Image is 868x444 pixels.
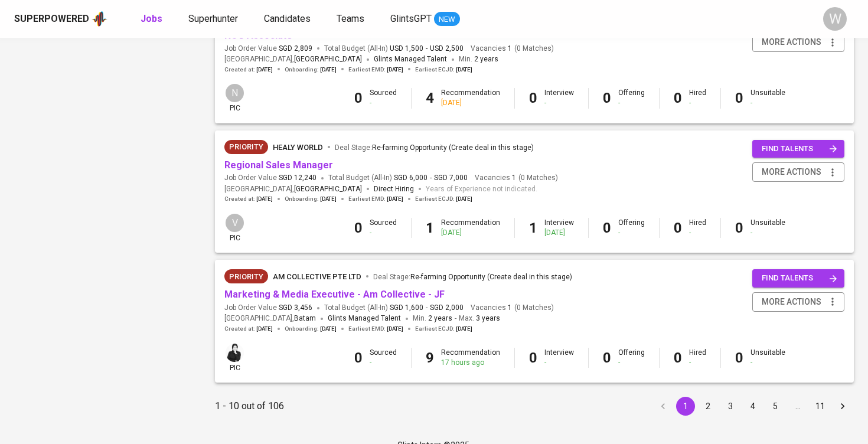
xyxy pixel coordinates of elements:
img: app logo [92,10,107,28]
b: 0 [354,220,363,236]
div: New Job received from Demand Team [224,269,268,283]
span: Job Order Value [224,303,312,313]
button: Go to next page [833,397,852,416]
span: Earliest EMD : [348,325,403,333]
span: [DATE] [256,195,273,203]
span: Vacancies ( 0 Matches ) [471,303,554,313]
button: Go to page 5 [766,397,785,416]
button: find talents [752,140,844,158]
b: 0 [603,90,611,106]
button: more actions [752,162,844,182]
span: more actions [762,295,821,309]
button: page 1 [676,397,695,416]
div: [DATE] [544,228,574,238]
span: Glints Managed Talent [328,314,401,322]
a: GlintsGPT NEW [390,12,460,27]
span: Priority [224,271,268,283]
div: - [370,358,397,368]
span: GlintsGPT [390,13,432,24]
span: 1 [510,173,516,183]
span: Onboarding : [285,325,337,333]
span: Candidates [264,13,311,24]
div: - [370,228,397,238]
span: SGD 2,000 [430,303,464,313]
div: - [544,358,574,368]
div: 17 hours ago [441,358,500,368]
span: Onboarding : [285,66,337,74]
b: 9 [426,350,434,366]
span: Healy World [273,143,323,152]
b: 0 [603,220,611,236]
b: 4 [426,90,434,106]
div: Recommendation [441,88,500,108]
span: 2 years [474,55,498,63]
span: [DATE] [256,325,273,333]
b: 0 [735,220,743,236]
span: Earliest ECJD : [415,195,472,203]
button: Go to page 11 [811,397,830,416]
span: AM Collective Pte Ltd [273,272,361,281]
a: Regional Sales Manager [224,159,333,171]
a: NOC Associate [224,30,292,41]
span: [DATE] [387,66,403,74]
span: Min. [413,314,452,322]
div: - [750,228,785,238]
div: Offering [618,88,645,108]
span: [DATE] [320,66,337,74]
span: Priority [224,141,268,153]
span: SGD 2,809 [279,44,312,54]
span: SGD 3,456 [279,303,312,313]
b: 0 [529,90,537,106]
div: pic [224,213,245,243]
span: [GEOGRAPHIC_DATA] , [224,184,362,195]
b: 0 [735,350,743,366]
b: 0 [354,350,363,366]
div: - [618,98,645,108]
div: Interview [544,218,574,238]
span: [DATE] [456,325,472,333]
div: [DATE] [441,228,500,238]
span: Deal Stage : [373,273,572,281]
div: pic [224,342,245,373]
span: 3 years [476,314,500,322]
b: 0 [354,90,363,106]
span: Direct Hiring [374,185,414,193]
span: more actions [762,35,821,50]
span: - [426,303,428,313]
a: Superhunter [188,12,240,27]
span: [GEOGRAPHIC_DATA] , [224,54,362,66]
span: SGD 6,000 [394,173,428,183]
span: Vacancies ( 0 Matches ) [475,173,558,183]
span: Created at : [224,66,273,74]
span: [GEOGRAPHIC_DATA] [294,184,362,195]
div: Sourced [370,88,397,108]
span: Re-farming Opportunity (Create deal in this stage) [410,273,572,281]
div: - [618,358,645,368]
div: Unsuitable [750,88,785,108]
span: [DATE] [256,66,273,74]
nav: pagination navigation [652,397,854,416]
span: 1 [506,303,512,313]
img: medwi@glints.com [226,344,244,362]
span: Superhunter [188,13,238,24]
div: N [224,83,245,103]
span: find talents [762,142,837,156]
div: Unsuitable [750,348,785,368]
span: Job Order Value [224,173,316,183]
div: [DATE] [441,98,500,108]
button: Go to page 2 [699,397,717,416]
b: 0 [674,350,682,366]
span: Deal Stage : [335,143,534,152]
b: 1 [426,220,434,236]
a: Marketing & Media Executive - Am Collective - JF [224,289,445,300]
span: Total Budget (All-In) [324,303,464,313]
div: - [544,98,574,108]
span: Total Budget (All-In) [324,44,464,54]
div: pic [224,83,245,113]
span: NEW [434,14,460,25]
div: Interview [544,348,574,368]
div: V [224,213,245,233]
span: Earliest ECJD : [415,66,472,74]
div: Recommendation [441,348,500,368]
div: Hired [689,218,706,238]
